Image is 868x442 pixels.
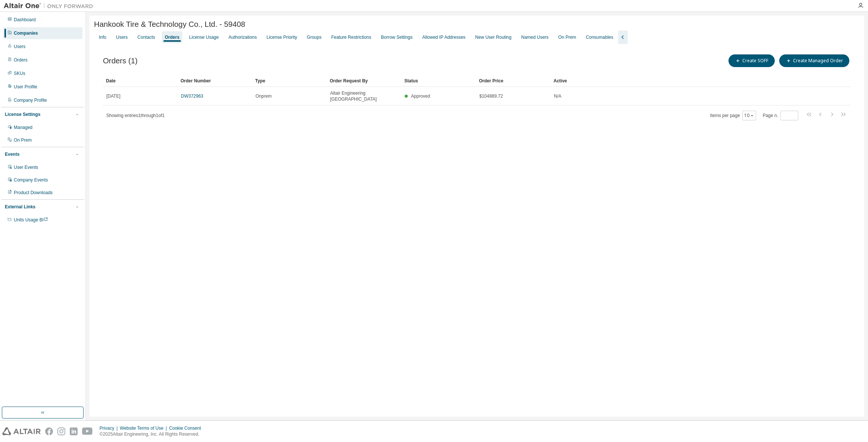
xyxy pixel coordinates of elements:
span: Units Usage BI [14,217,48,222]
div: Contacts [137,34,155,40]
div: Borrow Settings [381,34,413,40]
span: [DATE] [106,93,120,99]
div: Companies [14,30,38,36]
div: Events [5,151,19,157]
span: Orders (1) [103,57,138,65]
a: DW372963 [181,94,203,99]
div: Dashboard [14,17,36,23]
span: Altair Engineering [GEOGRAPHIC_DATA] [330,90,398,102]
img: facebook.svg [45,427,53,435]
div: Authorizations [228,34,257,40]
div: Company Events [14,177,48,183]
div: SKUs [14,70,25,76]
div: Info [99,34,106,40]
div: Consumables [586,34,613,40]
img: linkedin.svg [70,427,78,435]
div: License Usage [189,34,219,40]
span: Showing entries 1 through 1 of 1 [106,113,164,118]
div: License Priority [267,34,297,40]
div: Orders [165,34,179,40]
div: Groups [307,34,322,40]
div: User Events [14,164,38,170]
div: Feature Restrictions [331,34,371,40]
div: License Settings [5,111,40,117]
img: altair_logo.svg [2,427,41,435]
img: Altair One [4,2,97,10]
button: Create Managed Order [779,54,849,67]
button: 10 [744,113,754,119]
img: instagram.svg [57,427,65,435]
div: Active [554,75,806,87]
div: Cookie Consent [169,425,205,431]
div: Type [255,75,324,87]
div: New User Routing [475,34,511,40]
div: Website Terms of Use [120,425,169,431]
div: Status [404,75,473,87]
div: Company Profile [14,97,47,103]
div: Orders [14,57,28,63]
button: Create SOFF [728,54,775,67]
div: External Links [5,204,35,210]
div: Order Request By [330,75,398,87]
div: User Profile [14,84,37,90]
div: Date [106,75,175,87]
div: Order Number [181,75,249,87]
div: Allowed IP Addresses [422,34,466,40]
div: Privacy [100,425,120,431]
div: Users [116,34,128,40]
span: Approved [411,94,430,99]
p: © 2025 Altair Engineering, Inc. All Rights Reserved. [100,431,206,438]
span: Onprem [256,93,272,99]
div: Users [14,44,25,50]
div: On Prem [14,137,32,143]
span: $104889.72 [479,93,503,99]
img: youtube.svg [82,427,93,435]
span: Items per page [710,111,756,120]
span: Hankook Tire & Technology Co., Ltd. - 59408 [94,20,245,29]
div: Named Users [521,34,548,40]
span: Page n. [763,111,798,120]
span: N/A [554,93,561,99]
div: Product Downloads [14,190,53,196]
div: On Prem [558,34,576,40]
div: Managed [14,124,32,130]
div: Order Price [479,75,548,87]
